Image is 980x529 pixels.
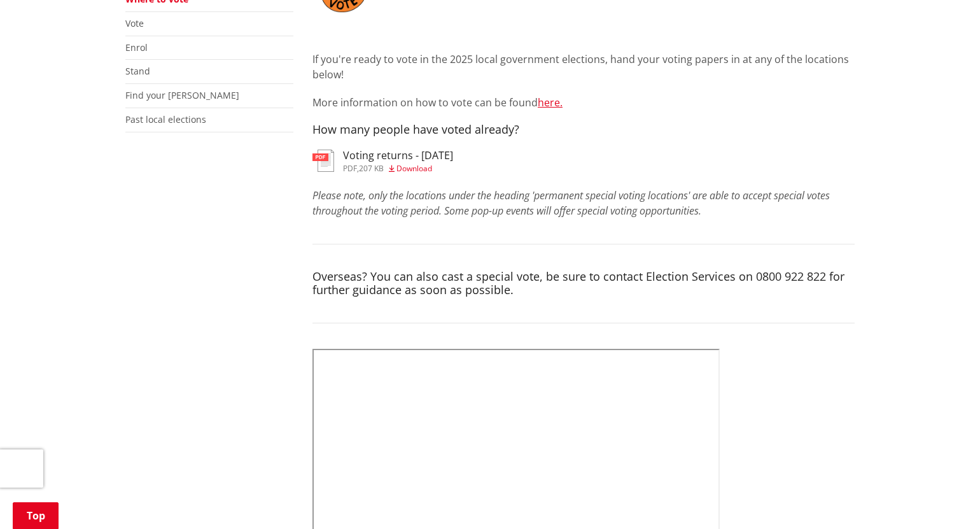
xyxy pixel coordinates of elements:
[396,163,432,174] span: Download
[13,502,59,529] a: Top
[312,188,830,218] em: Please note, only the locations under the heading 'permanent special voting locations' are able t...
[125,89,239,101] a: Find your [PERSON_NAME]
[312,150,453,173] a: Voting returns - [DATE] pdf,207 KB Download
[921,476,967,521] iframe: Messenger Launcher
[312,95,855,110] p: More information on how to vote can be found
[312,52,855,82] p: If you're ready to vote in the 2025 local government elections, hand your voting papers in at any...
[125,65,150,77] a: Stand
[125,113,206,125] a: Past local elections
[343,150,453,162] h3: Voting returns - [DATE]
[125,17,144,29] a: Vote
[538,95,563,109] a: here.
[312,150,334,172] img: document-pdf.svg
[312,123,855,137] h4: How many people have voted already?
[343,163,357,174] span: pdf
[343,165,453,173] div: ,
[125,41,148,53] a: Enrol
[359,163,384,174] span: 207 KB
[312,270,855,297] h4: Overseas? You can also cast a special vote, be sure to contact Election Services on 0800 922 822 ...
